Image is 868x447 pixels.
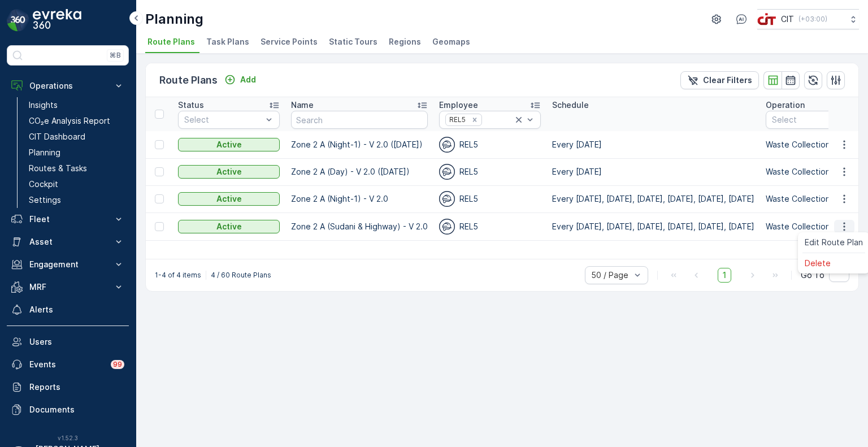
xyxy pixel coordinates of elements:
a: Users [7,331,129,353]
div: Toggle Row Selected [155,194,164,203]
a: Insights [24,97,129,113]
button: Operations [7,75,129,97]
a: Settings [24,192,129,208]
p: Status [178,99,204,111]
div: Toggle Row Selected [155,167,164,176]
span: 1 [718,268,731,283]
button: Active [178,138,280,151]
a: CO₂e Analysis Report [24,113,129,129]
p: Every [DATE] [552,139,754,150]
p: Events [29,359,104,370]
p: Waste Collection [766,221,867,232]
div: Toggle Row Selected [155,222,164,231]
p: CIT [781,14,794,25]
p: ( +03:00 ) [798,15,827,24]
p: Engagement [29,259,106,270]
div: REL5 [439,164,541,180]
p: Insights [29,99,58,111]
button: Engagement [7,253,129,276]
button: Asset [7,231,129,253]
button: Active [178,192,280,206]
div: REL5 [439,137,541,153]
p: CIT Dashboard [29,131,85,142]
div: REL5 [446,114,467,125]
p: Reports [29,381,124,393]
img: svg%3e [439,191,455,207]
a: Alerts [7,298,129,321]
img: svg%3e [439,164,455,180]
p: Zone 2 A (Sudani & Highway) - V 2.0 [291,221,428,232]
p: Zone 2 A (Night-1) - V 2.0 ([DATE]) [291,139,428,150]
input: Search [291,111,428,129]
p: Active [216,139,242,150]
p: 4 / 60 Route Plans [211,271,271,280]
p: Active [216,193,242,205]
button: Active [178,220,280,233]
p: Operations [29,80,106,92]
p: Waste Collection [766,193,867,205]
img: logo_dark-DEwI_e13.png [33,9,81,32]
span: Delete [805,258,831,269]
button: Add [220,73,261,86]
span: Route Plans [147,36,195,47]
p: Every [DATE] [552,166,754,177]
img: svg%3e [439,137,455,153]
p: Settings [29,194,61,206]
p: Zone 2 A (Night-1) - V 2.0 [291,193,428,205]
p: Users [29,336,124,348]
span: Geomaps [432,36,470,47]
p: Planning [145,10,203,28]
p: Active [216,221,242,232]
div: Toggle Row Selected [155,140,164,149]
span: Task Plans [206,36,249,47]
p: ⌘B [110,51,121,60]
p: Planning [29,147,60,158]
p: Name [291,99,314,111]
p: Routes & Tasks [29,163,87,174]
img: logo [7,9,29,32]
button: MRF [7,276,129,298]
button: Active [178,165,280,179]
p: MRF [29,281,106,293]
p: 99 [113,360,122,369]
p: Asset [29,236,106,248]
p: Cockpit [29,179,58,190]
p: CO₂e Analysis Report [29,115,110,127]
span: Edit Route Plan [805,237,863,248]
button: Clear Filters [680,71,759,89]
p: Every [DATE], [DATE], [DATE], [DATE], [DATE], [DATE] [552,221,754,232]
a: CIT Dashboard [24,129,129,145]
a: Reports [7,376,129,398]
span: Static Tours [329,36,377,47]
p: Waste Collection [766,139,867,150]
a: Planning [24,145,129,160]
a: Events99 [7,353,129,376]
p: Add [240,74,256,85]
p: Employee [439,99,478,111]
div: REL5 [439,191,541,207]
p: Route Plans [159,72,218,88]
button: CIT(+03:00) [757,9,859,29]
p: Every [DATE], [DATE], [DATE], [DATE], [DATE], [DATE] [552,193,754,205]
p: Clear Filters [703,75,752,86]
a: Edit Route Plan [800,235,867,250]
span: v 1.52.3 [7,435,129,441]
span: Service Points [261,36,318,47]
p: Zone 2 A (Day) - V 2.0 ([DATE]) [291,166,428,177]
img: svg%3e [439,219,455,235]
p: Active [216,166,242,177]
div: REL5 [439,219,541,235]
a: Routes & Tasks [24,160,129,176]
button: Fleet [7,208,129,231]
div: Remove REL5 [468,115,481,124]
img: cit-logo_pOk6rL0.png [757,13,776,25]
span: Go To [801,270,824,281]
p: Waste Collection [766,166,867,177]
a: Cockpit [24,176,129,192]
p: Schedule [552,99,589,111]
p: Operation [766,99,805,111]
p: 1-4 of 4 items [155,271,201,280]
span: Regions [389,36,421,47]
p: Fleet [29,214,106,225]
p: Select [772,114,850,125]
